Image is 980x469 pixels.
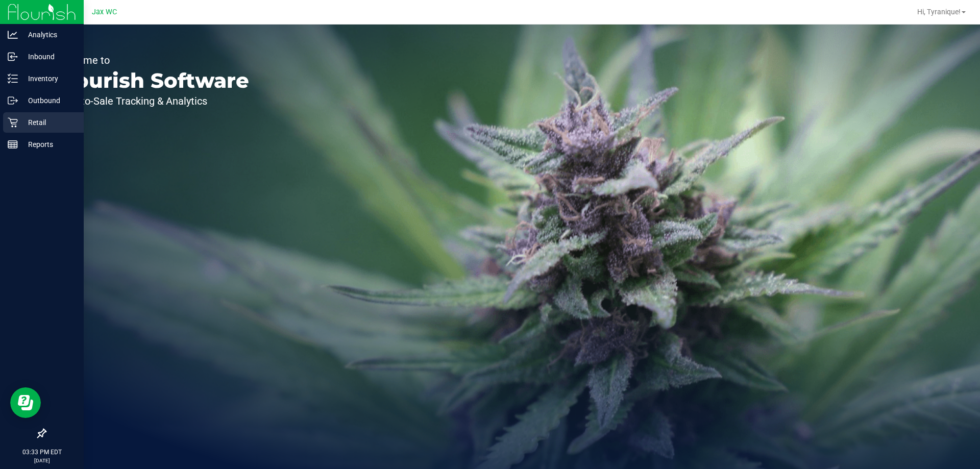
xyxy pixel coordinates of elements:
[8,73,18,84] inline-svg: Inventory
[5,448,79,457] p: 03:33 PM EDT
[8,52,18,62] inline-svg: Inbound
[55,96,249,106] p: Seed-to-Sale Tracking & Analytics
[92,8,117,16] span: Jax WC
[18,51,79,63] p: Inbound
[55,70,249,91] p: Flourish Software
[18,116,79,129] p: Retail
[18,29,79,41] p: Analytics
[18,94,79,107] p: Outbound
[917,8,961,16] span: Hi, Tyranique!
[8,95,18,106] inline-svg: Outbound
[18,138,79,151] p: Reports
[8,139,18,150] inline-svg: Reports
[18,72,79,85] p: Inventory
[8,117,18,128] inline-svg: Retail
[8,30,18,40] inline-svg: Analytics
[5,457,79,464] p: [DATE]
[55,55,249,65] p: Welcome to
[10,387,41,418] iframe: Resource center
